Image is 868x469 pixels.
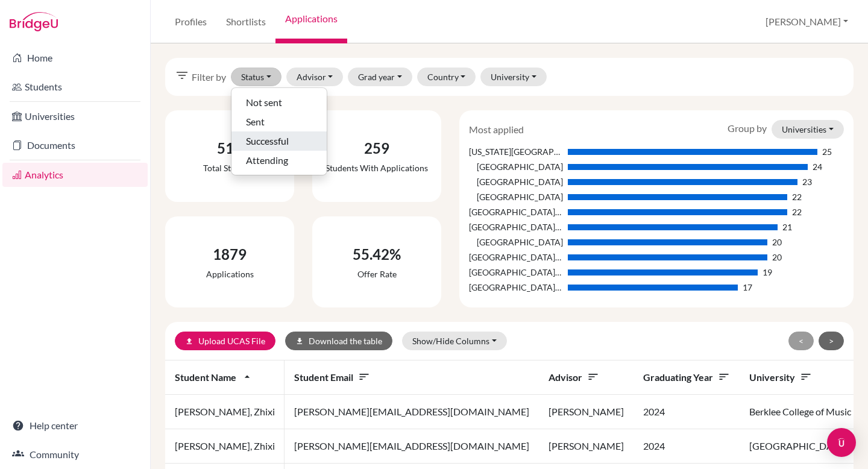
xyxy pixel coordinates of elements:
button: Show/Hide Columns [402,332,507,350]
div: [GEOGRAPHIC_DATA] [469,190,562,203]
a: Students [2,75,148,99]
div: [GEOGRAPHIC_DATA] [469,160,562,173]
button: Not sent [231,93,327,112]
span: Filter by [192,70,226,84]
i: sort [358,371,370,383]
button: Status [231,68,281,86]
td: 2024 [634,429,740,464]
div: 19 [763,266,772,279]
button: Successful [231,131,327,151]
i: upload [185,337,193,345]
i: download [295,337,304,345]
a: Home [2,46,148,70]
span: Student email [294,371,370,383]
div: Open Intercom Messenger [827,428,856,457]
div: Most applied [460,122,533,137]
td: [PERSON_NAME], Zhixi [165,429,285,464]
div: Group by [719,120,853,139]
div: Applications [206,268,254,280]
button: Country [417,68,476,86]
div: [GEOGRAPHIC_DATA][US_STATE] [469,266,562,279]
div: Status [231,87,327,175]
button: < [788,332,814,350]
div: [GEOGRAPHIC_DATA] ([GEOGRAPHIC_DATA]) [469,251,562,263]
div: 17 [743,281,752,294]
td: [PERSON_NAME][EMAIL_ADDRESS][DOMAIN_NAME] [285,429,539,464]
div: 518 [203,137,256,159]
a: Community [2,442,148,467]
button: University [480,68,547,86]
span: Graduating year [643,371,730,383]
button: Universities [772,120,844,139]
a: Universities [2,104,148,128]
div: 24 [813,160,822,173]
div: 20 [772,251,782,263]
td: [PERSON_NAME][EMAIL_ADDRESS][DOMAIN_NAME] [285,395,539,429]
i: sort [718,371,730,383]
div: [GEOGRAPHIC_DATA] [469,175,562,188]
div: Students with applications [325,162,428,174]
span: University [749,371,812,383]
span: Student name [175,371,253,383]
div: [GEOGRAPHIC_DATA][US_STATE], [GEOGRAPHIC_DATA] [469,221,562,233]
span: Successful [246,134,289,148]
div: [GEOGRAPHIC_DATA][US_STATE] [469,206,562,218]
a: Help center [2,414,148,438]
div: 55.42% [353,244,401,265]
div: 25 [822,145,832,158]
div: [GEOGRAPHIC_DATA][US_STATE], [GEOGRAPHIC_DATA][PERSON_NAME] [469,281,562,294]
button: > [819,332,844,350]
td: [PERSON_NAME] [539,429,634,464]
button: Grad year [348,68,412,86]
i: sort [587,371,599,383]
span: Advisor [549,371,599,383]
div: [US_STATE][GEOGRAPHIC_DATA] [469,145,562,158]
div: 23 [802,175,812,188]
div: 1879 [206,244,254,265]
td: 2024 [634,395,740,429]
div: 21 [782,221,792,233]
div: 22 [792,190,802,203]
i: sort [800,371,812,383]
div: 22 [792,206,802,218]
a: Analytics [2,163,148,187]
a: uploadUpload UCAS File [175,332,275,350]
button: [PERSON_NAME] [760,10,854,33]
div: Offer rate [353,268,401,280]
div: 259 [325,137,428,159]
td: [PERSON_NAME], Zhixi [165,395,285,429]
span: Sent [246,115,265,129]
div: Total students [203,162,256,174]
div: 20 [772,236,782,248]
button: downloadDownload the table [285,332,392,350]
i: arrow_drop_up [241,371,253,383]
img: Bridge-U [10,12,58,31]
button: Attending [231,151,327,170]
div: [GEOGRAPHIC_DATA] [469,236,562,248]
span: Not sent [246,95,282,110]
i: filter_list [175,68,189,83]
span: Attending [246,153,288,168]
td: [PERSON_NAME] [539,395,634,429]
button: Advisor [286,68,344,86]
button: Sent [231,112,327,131]
a: Documents [2,133,148,157]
